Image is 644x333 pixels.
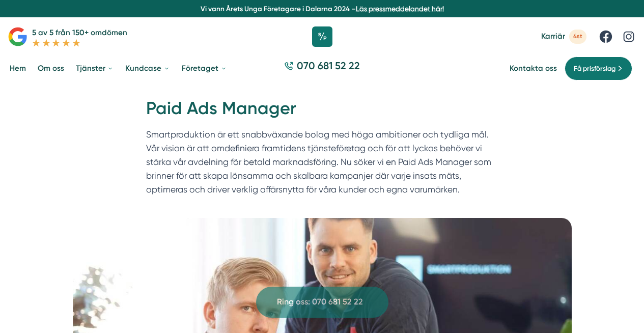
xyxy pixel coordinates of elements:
[356,5,444,13] a: Läs pressmeddelandet här!
[32,26,127,39] p: 5 av 5 från 150+ omdömen
[8,56,28,81] a: Hem
[123,56,172,81] a: Kundcase
[277,295,363,309] span: Ring oss: 070 681 52 22
[146,128,498,202] p: Smartproduktion är ett snabbväxande bolag med höga ambitioner och tydliga mål. Vår vision är att ...
[541,30,586,43] a: Karriär 4st
[574,63,615,74] span: Få prisförslag
[541,32,565,41] span: Karriär
[565,57,632,80] a: Få prisförslag
[146,97,498,128] h1: Paid Ads Manager
[256,287,388,318] a: Ring oss: 070 681 52 22
[280,59,364,78] a: 070 681 52 22
[74,56,116,81] a: Tjänster
[4,4,640,14] p: Vi vann Årets Unga Företagare i Dalarna 2024 –
[36,56,66,81] a: Om oss
[569,30,586,43] span: 4st
[510,64,557,73] a: Kontakta oss
[297,59,360,73] span: 070 681 52 22
[180,56,229,81] a: Företaget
